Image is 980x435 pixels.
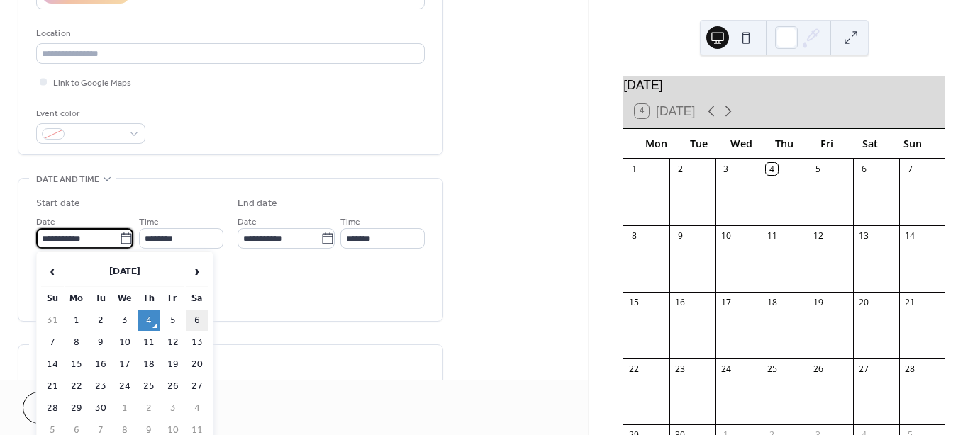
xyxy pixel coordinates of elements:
[720,363,732,375] div: 24
[720,296,732,308] div: 17
[674,296,686,308] div: 16
[138,398,160,419] td: 2
[238,215,257,230] span: Date
[36,106,143,121] div: Event color
[138,332,160,353] td: 11
[36,26,422,41] div: Location
[113,376,136,397] td: 24
[806,129,848,158] div: Fri
[674,363,686,375] div: 23
[162,376,184,397] td: 26
[138,376,160,397] td: 25
[113,398,136,419] td: 1
[812,296,824,308] div: 19
[674,163,686,175] div: 2
[36,215,55,230] span: Date
[186,354,208,375] td: 20
[186,310,208,331] td: 6
[41,398,64,419] td: 28
[628,363,640,375] div: 22
[628,296,640,308] div: 15
[812,230,824,242] div: 12
[720,163,732,175] div: 3
[623,76,945,94] div: [DATE]
[89,288,112,309] th: Tu
[65,332,88,353] td: 8
[65,354,88,375] td: 15
[162,398,184,419] td: 3
[65,398,88,419] td: 29
[138,288,160,309] th: Th
[36,172,99,187] span: Date and time
[65,376,88,397] td: 22
[41,332,64,353] td: 7
[36,196,80,211] div: Start date
[238,196,277,211] div: End date
[677,129,720,158] div: Tue
[113,288,136,309] th: We
[720,129,763,158] div: Wed
[89,332,112,353] td: 9
[41,354,64,375] td: 14
[42,257,63,286] span: ‹
[139,215,159,230] span: Time
[891,129,934,158] div: Sun
[138,310,160,331] td: 4
[89,376,112,397] td: 23
[628,230,640,242] div: 8
[41,310,64,331] td: 31
[763,129,806,158] div: Thu
[65,310,88,331] td: 1
[186,288,208,309] th: Sa
[812,163,824,175] div: 5
[113,310,136,331] td: 3
[89,398,112,419] td: 30
[635,129,677,158] div: Mon
[858,163,870,175] div: 6
[23,392,110,424] button: Cancel
[766,363,778,375] div: 25
[674,230,686,242] div: 9
[812,363,824,375] div: 26
[766,230,778,242] div: 11
[720,230,732,242] div: 10
[904,230,916,242] div: 14
[858,230,870,242] div: 13
[65,288,88,309] th: Mo
[904,296,916,308] div: 21
[162,288,184,309] th: Fr
[41,288,64,309] th: Su
[186,376,208,397] td: 27
[186,398,208,419] td: 4
[113,332,136,353] td: 10
[766,163,778,175] div: 4
[65,256,184,287] th: [DATE]
[904,163,916,175] div: 7
[858,363,870,375] div: 27
[904,363,916,375] div: 28
[340,215,360,230] span: Time
[766,296,778,308] div: 18
[186,332,208,353] td: 13
[113,354,136,375] td: 17
[848,129,891,158] div: Sat
[858,296,870,308] div: 20
[41,376,64,397] td: 21
[628,163,640,175] div: 1
[53,76,131,91] span: Link to Google Maps
[162,354,184,375] td: 19
[89,354,112,375] td: 16
[162,332,184,353] td: 12
[162,310,184,331] td: 5
[138,354,160,375] td: 18
[89,310,112,331] td: 2
[186,257,208,286] span: ›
